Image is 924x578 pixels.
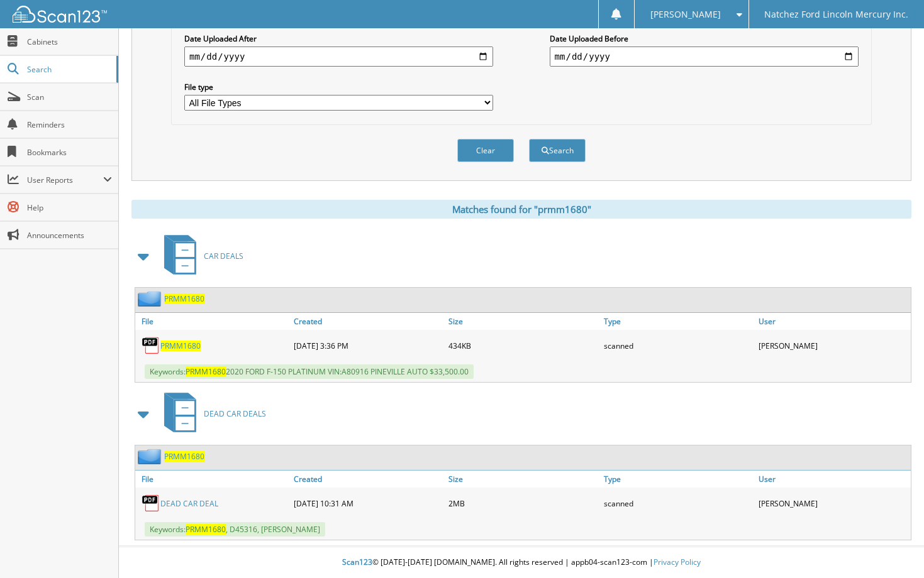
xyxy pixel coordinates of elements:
a: Privacy Policy [654,557,701,567]
a: DEAD CAR DEAL [160,498,218,509]
span: Keywords: 2020 FORD F-150 PLATINUM VIN:A80916 PINEVILLE AUTO $33,500.00 [145,364,474,379]
img: scan123-logo-white.svg [13,6,107,23]
span: Keywords: , D45316, [PERSON_NAME] [145,522,325,537]
label: Date Uploaded After [184,33,493,44]
a: Size [445,471,601,488]
div: [DATE] 10:31 AM [291,491,446,516]
span: Natchez Ford Lincoln Mercury Inc. [764,11,908,18]
div: [DATE] 3:36 PM [291,333,446,358]
div: 2MB [445,491,601,516]
a: Created [291,471,446,488]
span: Help [27,202,112,213]
button: Search [529,139,586,162]
img: PDF.png [142,494,160,513]
label: File type [184,82,493,92]
button: Clear [457,139,514,162]
a: Type [601,313,756,330]
a: Type [601,471,756,488]
img: PDF.png [142,336,160,355]
span: Scan [27,92,112,102]
label: Date Uploaded Before [550,33,859,44]
span: CAR DEALS [204,251,243,261]
div: © [DATE]-[DATE] [DOMAIN_NAME]. All rights reserved | appb04-scan123-com | [119,547,924,578]
input: start [184,46,493,67]
span: Scan123 [342,557,372,567]
a: Created [291,313,446,330]
div: [PERSON_NAME] [755,491,911,516]
a: CAR DEALS [157,231,243,281]
span: Bookmarks [27,147,112,158]
a: Size [445,313,601,330]
a: DEAD CAR DEALS [157,389,266,439]
span: Search [27,64,110,75]
span: DEAD CAR DEALS [204,408,266,419]
div: 434KB [445,333,601,358]
div: scanned [601,491,756,516]
span: PRMM1680 [186,366,226,377]
a: PRMM1680 [160,341,201,351]
span: [PERSON_NAME] [650,11,721,18]
a: File [135,471,291,488]
input: end [550,46,859,67]
span: User Reports [27,175,103,185]
img: folder2.png [138,449,164,464]
div: [PERSON_NAME] [755,333,911,358]
div: Matches found for "prmm1680" [131,200,911,219]
span: Cabinets [27,36,112,47]
a: File [135,313,291,330]
a: User [755,313,911,330]
img: folder2.png [138,291,164,307]
span: PRMM1680 [186,524,226,535]
div: scanned [601,333,756,358]
span: Reminders [27,119,112,130]
a: PRMM1680 [164,451,204,462]
span: Announcements [27,230,112,241]
a: User [755,471,911,488]
a: PRMM1680 [164,293,204,304]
